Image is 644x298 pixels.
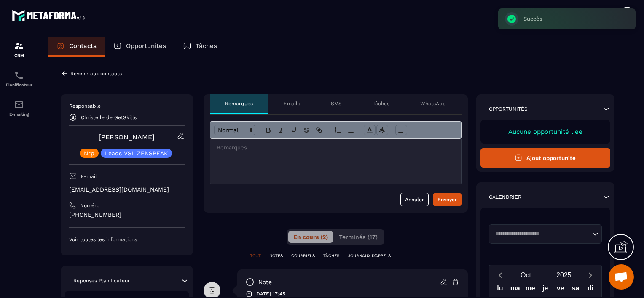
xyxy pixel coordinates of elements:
p: Numéro [80,202,99,209]
p: NOTES [269,253,283,259]
a: schedulerschedulerPlanificateur [2,64,36,93]
div: di [583,282,598,297]
p: SMS [331,100,342,107]
a: Contacts [48,37,105,57]
button: Ajout opportunité [480,148,611,168]
div: Envoyer [437,195,457,204]
button: Envoyer [433,193,462,206]
a: emailemailE-mailing [2,93,36,123]
p: Aucune opportunité liée [489,128,602,136]
p: E-mail [81,173,97,180]
button: Previous month [493,269,508,281]
div: sa [568,282,583,297]
p: [PHONE_NUMBER] [69,211,185,219]
p: Contacts [69,42,97,50]
p: WhatsApp [420,100,446,107]
p: E-mailing [2,112,36,117]
p: Planificateur [2,82,36,87]
span: En cours (2) [293,234,328,240]
button: Next month [582,269,598,281]
img: email [14,100,24,110]
p: [EMAIL_ADDRESS][DOMAIN_NAME] [69,186,185,194]
div: ma [507,282,523,297]
p: Nrp [84,150,94,156]
button: Terminés (17) [334,231,383,243]
img: logo [12,8,88,23]
p: TÂCHES [323,253,339,259]
a: [PERSON_NAME] [99,133,155,141]
span: Terminés (17) [339,234,378,240]
p: [DATE] 17:45 [255,290,285,297]
button: Open months overlay [508,268,545,282]
img: scheduler [14,70,24,80]
div: me [523,282,538,297]
a: formationformationCRM [2,35,36,64]
p: Revenir aux contacts [70,71,122,77]
p: TOUT [250,253,261,259]
p: Responsable [69,103,185,109]
div: Ouvrir le chat [609,264,634,290]
button: Annuler [400,193,429,206]
p: Tâches [196,42,217,50]
p: Christelle de GetSkills [81,114,137,120]
p: Remarques [225,100,253,107]
p: Leads VSL ZENSPEAK [105,150,168,156]
button: En cours (2) [288,231,333,243]
p: Opportunités [126,42,166,50]
p: JOURNAUX D'APPELS [348,253,391,259]
div: ve [553,282,568,297]
a: Tâches [174,37,225,57]
div: je [538,282,553,297]
p: Tâches [373,100,389,107]
img: formation [14,41,24,51]
p: Opportunités [489,106,528,112]
p: CRM [2,53,36,58]
p: note [258,278,272,286]
button: Open years overlay [545,268,582,282]
p: COURRIELS [291,253,315,259]
p: Voir toutes les informations [69,236,185,243]
input: Search for option [492,230,590,238]
a: Opportunités [105,37,174,57]
p: Réponses Planificateur [73,277,130,284]
p: Emails [284,100,300,107]
p: Calendrier [489,194,521,200]
div: lu [493,282,508,297]
div: Search for option [489,224,602,244]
